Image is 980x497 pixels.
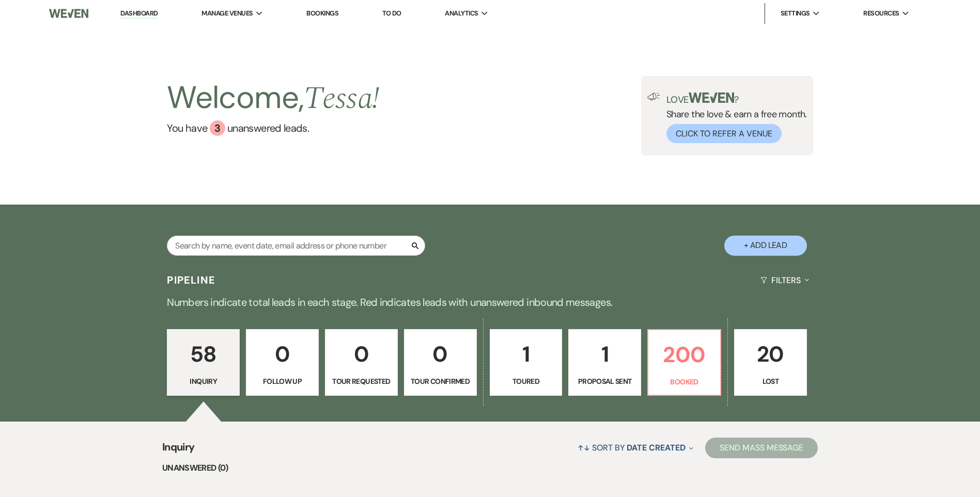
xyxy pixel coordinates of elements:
h3: Pipeline [167,273,215,287]
p: Follow Up [253,376,312,387]
img: loud-speaker-illustration.svg [647,92,660,101]
div: Share the love & earn a free month. [660,92,807,143]
p: Tour Confirmed [411,376,470,387]
img: Weven Logo [49,3,88,24]
input: Search by name, event date, email address or phone number [167,236,425,256]
p: 58 [174,337,233,371]
button: Sort By Date Created [573,434,697,461]
p: Numbers indicate total leads in each stage. Red indicates leads with unanswered inbound messages. [118,294,862,310]
a: 0Tour Confirmed [404,329,477,396]
button: Send Mass Message [705,438,818,458]
p: Lost [741,376,800,387]
span: Manage Venues [201,8,253,19]
span: Inquiry [162,439,195,461]
button: + Add Lead [724,236,807,256]
div: 3 [210,120,225,136]
span: Date Created [627,442,685,453]
p: Tour Requested [332,376,391,387]
span: Tessa ! [304,75,379,122]
p: 20 [741,337,800,371]
img: weven-logo-green.svg [689,92,735,103]
a: 1Proposal Sent [568,329,641,396]
p: Love ? [666,92,807,104]
p: Proposal Sent [575,376,634,387]
p: 0 [332,337,391,371]
a: 20Lost [734,329,807,396]
a: You have 3 unanswered leads. [167,120,379,136]
p: 1 [575,337,634,371]
a: To Do [382,9,401,18]
span: Resources [863,8,899,19]
span: Analytics [445,8,478,19]
p: 200 [655,337,714,372]
button: Click to Refer a Venue [666,124,782,143]
a: Dashboard [120,9,158,19]
span: ↑↓ [578,442,590,453]
a: 58Inquiry [167,329,240,396]
a: 200Booked [647,329,721,396]
a: Bookings [306,9,338,18]
button: Filters [756,267,813,294]
span: Settings [781,8,810,19]
p: 1 [496,337,556,371]
p: 0 [411,337,470,371]
p: 0 [253,337,312,371]
a: 0Tour Requested [325,329,398,396]
li: Unanswered (0) [162,461,818,475]
p: Booked [655,376,714,387]
h2: Welcome, [167,76,379,120]
a: 1Toured [490,329,563,396]
p: Inquiry [174,376,233,387]
a: 0Follow Up [246,329,319,396]
p: Toured [496,376,556,387]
